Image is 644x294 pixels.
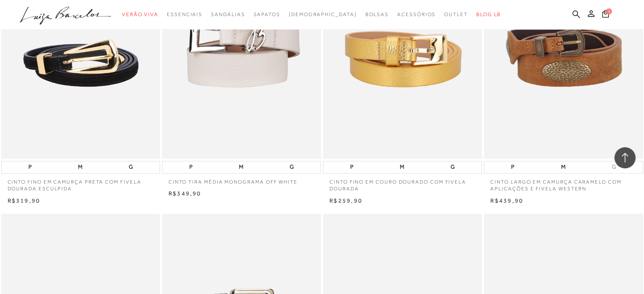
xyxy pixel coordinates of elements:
[167,11,202,17] span: Essenciais
[397,7,436,22] a: categoryNavScreenReaderText
[397,161,407,173] button: M
[365,7,389,22] a: categoryNavScreenReaderText
[323,173,482,193] a: CINTO FINO EM COURO DOURADO COM FIVELA DOURADA
[236,161,246,173] button: M
[476,7,501,22] a: BLOG LB
[8,197,41,204] span: R$319,90
[1,173,160,193] a: CINTO FINO EM CAMURÇA PRETA COM FIVELA DOURADA ESCULPIDA
[287,161,296,173] button: G
[75,161,85,173] button: M
[606,8,612,14] span: 1
[253,7,280,22] a: categoryNavScreenReaderText
[162,173,321,186] a: CINTO TIRA MÉDIA MONOGRAMA OFF WHITE
[509,161,517,173] button: P
[126,161,135,173] button: G
[211,11,245,17] span: Sandálias
[26,161,34,173] button: P
[122,7,158,22] a: categoryNavScreenReaderText
[600,9,611,21] button: 1
[169,190,202,197] span: R$349,90
[444,7,468,22] a: categoryNavScreenReaderText
[211,7,245,22] a: categoryNavScreenReaderText
[490,197,523,204] span: R$439,90
[397,11,436,17] span: Acessórios
[187,161,195,173] button: P
[348,161,356,173] button: P
[289,7,357,22] a: noSubCategoriesText
[289,11,357,17] span: [DEMOGRAPHIC_DATA]
[167,7,202,22] a: categoryNavScreenReaderText
[476,11,501,17] span: BLOG LB
[484,173,643,193] a: CINTO LARGO EM CAMURÇA CARAMELO COM APLICAÇÕES E FIVELA WESTERN
[558,161,568,173] button: M
[448,161,457,173] button: G
[444,11,468,17] span: Outlet
[253,11,280,17] span: Sapatos
[329,197,362,204] span: R$259,90
[122,11,158,17] span: Verão Viva
[609,163,618,171] button: G
[365,11,389,17] span: Bolsas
